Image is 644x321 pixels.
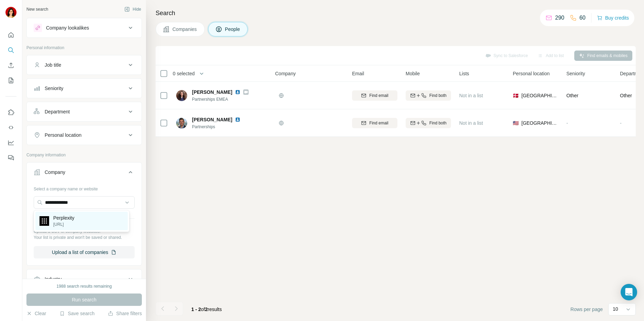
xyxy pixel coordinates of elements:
[275,70,296,77] span: Company
[5,152,16,164] button: Feedback
[191,307,201,312] span: 1 - 2
[429,120,447,126] span: Find both
[53,221,74,228] p: [URL]
[192,89,232,95] span: [PERSON_NAME]
[5,106,16,119] button: Use Surfe on LinkedIn
[521,92,558,99] span: [GEOGRAPHIC_DATA]
[45,62,61,68] div: Job title
[156,8,636,18] h4: Search
[406,90,451,101] button: Find both
[406,70,420,77] span: Mobile
[566,93,578,98] span: Other
[27,164,142,183] button: Company
[5,59,16,71] button: Enrich CSV
[57,283,112,289] div: 1988 search results remaining
[235,117,240,122] img: LinkedIn logo
[53,214,74,221] p: Perplexity
[34,234,135,241] p: Your list is private and won't be saved or shared.
[235,89,240,95] img: LinkedIn logo
[34,246,135,258] button: Upload a list of companies
[192,124,249,130] span: Partnerships
[59,310,94,317] button: Save search
[5,44,16,56] button: Search
[45,85,63,92] div: Seniority
[46,24,89,31] div: Company lookalikes
[5,136,16,149] button: Dashboard
[620,120,622,126] span: -
[352,70,364,77] span: Email
[555,14,564,22] p: 290
[513,92,519,99] span: 🇩🇰
[173,70,195,77] span: 0 selected
[45,169,65,176] div: Company
[566,70,585,77] span: Seniority
[172,26,197,33] span: Companies
[566,120,568,126] span: -
[176,118,187,129] img: Avatar
[27,103,142,120] button: Department
[459,120,483,126] span: Not in a list
[27,127,142,143] button: Personal location
[620,92,632,99] span: Other
[579,14,586,22] p: 60
[369,120,388,126] span: Find email
[45,108,70,115] div: Department
[429,92,447,99] span: Find both
[39,216,49,226] img: Perplexity
[513,120,519,126] span: 🇺🇸
[26,6,48,12] div: New search
[27,271,142,287] button: Industry
[27,20,142,36] button: Company lookalikes
[621,284,637,300] div: Open Intercom Messenger
[192,96,249,102] span: Partnerships EMEA
[406,118,451,128] button: Find both
[5,7,16,18] img: Avatar
[201,307,205,312] span: of
[191,307,222,312] span: results
[597,13,629,23] button: Buy credits
[225,26,241,33] span: People
[352,118,397,128] button: Find email
[27,57,142,73] button: Job title
[570,306,603,313] span: Rows per page
[34,183,135,192] div: Select a company name or website
[120,4,146,14] button: Hide
[513,70,550,77] span: Personal location
[5,121,16,134] button: Use Surfe API
[5,74,16,87] button: My lists
[45,276,62,283] div: Industry
[176,90,187,101] img: Avatar
[369,92,388,99] span: Find email
[26,152,142,158] p: Company information
[521,120,558,126] span: [GEOGRAPHIC_DATA]
[192,116,232,123] span: [PERSON_NAME]
[45,132,81,139] div: Personal location
[27,80,142,97] button: Seniority
[26,310,46,317] button: Clear
[459,70,469,77] span: Lists
[352,90,397,101] button: Find email
[459,93,483,98] span: Not in a list
[26,45,142,51] p: Personal information
[108,310,142,317] button: Share filters
[613,306,618,312] p: 10
[205,307,208,312] span: 2
[5,29,16,41] button: Quick start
